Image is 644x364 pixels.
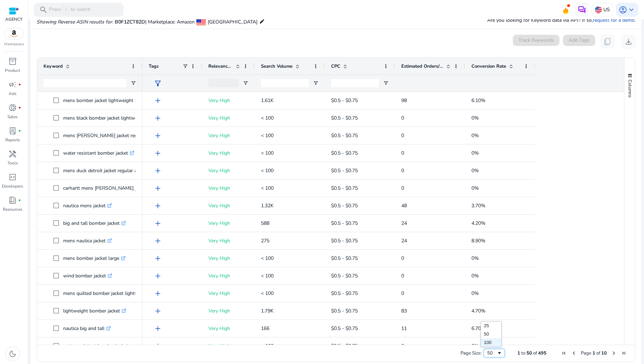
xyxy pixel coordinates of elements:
span: add [154,114,162,122]
span: inventory_2 [8,57,17,66]
span: B0F1ZCT82D [115,19,145,25]
span: 6.70% [471,325,485,332]
button: Open Filter Menu [243,80,248,86]
span: 8.90% [471,237,485,244]
span: < 100 [261,150,274,156]
span: 98 [401,97,407,104]
span: campaign [8,80,17,89]
div: First Page [561,350,567,356]
span: $0.5 - $0.75 [331,185,358,191]
span: $0.5 - $0.75 [331,115,358,121]
span: add [154,324,162,333]
p: Very High [208,321,248,336]
span: fiber_manual_record [18,199,21,202]
span: [GEOGRAPHIC_DATA] [208,19,257,25]
span: $0.5 - $0.75 [331,255,358,262]
p: Very High [208,304,248,318]
p: Very High [208,198,248,213]
span: 10 [601,350,607,356]
span: 6.10% [471,97,485,104]
i: Showing Reverse ASIN results for: [36,19,113,25]
span: $0.5 - $0.75 [331,290,358,297]
span: of [596,350,600,356]
span: Keyword [43,63,63,69]
span: Tags [149,63,159,69]
p: Very High [208,216,248,230]
span: Conversion Rate [471,63,506,69]
span: add [154,342,162,350]
button: Open Filter Menu [130,80,136,86]
span: download [624,38,633,46]
span: 0 [401,167,404,174]
span: $0.5 - $0.75 [331,237,358,244]
span: $0.5 - $0.75 [331,325,358,332]
p: mens black bomber jacket lightweight [63,111,152,125]
span: 0% [471,290,479,297]
div: Last Page [621,350,626,356]
span: 3.70% [471,202,485,209]
span: $0.5 - $0.75 [331,272,358,279]
span: add [154,167,162,175]
p: Very High [208,181,248,195]
div: Page Size: [461,350,482,356]
span: | Marketplace: Amazon [145,19,195,25]
p: lightweight bomber jacket [63,304,126,318]
p: nautica mens jacket [63,198,112,213]
span: $0.5 - $0.75 [331,220,358,227]
input: Keyword Filter Input [43,79,126,87]
span: add [154,289,162,298]
span: 0 [401,115,404,121]
span: Columns [627,80,633,97]
span: add [154,96,162,105]
p: wind bomber jacket [63,269,112,283]
div: Select Field [481,321,502,347]
span: 4.70% [471,308,485,314]
span: 50 [526,350,532,356]
span: 1 [592,350,595,356]
span: / [63,6,69,14]
span: Relevance Score [208,63,233,69]
p: Very High [208,128,248,143]
span: lab_profile [8,127,17,135]
span: 166 [261,325,269,332]
span: < 100 [261,255,274,262]
span: 588 [261,220,269,227]
span: $0.5 - $0.75 [331,97,358,104]
span: CPC [331,63,340,69]
span: search [39,6,48,14]
span: book_4 [8,196,17,204]
span: 275 [261,237,269,244]
p: Very High [208,146,248,160]
p: Very High [208,163,248,178]
img: amazon.svg [5,28,24,39]
input: CPC Filter Input [331,79,379,87]
span: 0 [401,272,404,279]
span: Search Volume [261,63,293,69]
span: handyman [8,150,17,158]
span: 24 [401,220,407,227]
p: mens nautica jacket [63,234,112,248]
p: AGENCY [5,16,22,22]
span: 0% [471,255,479,262]
span: 495 [538,350,546,356]
span: keyboard_arrow_down [627,6,636,14]
div: Next Page [611,350,617,356]
p: Press to search [49,6,90,14]
p: mens duck detroit jacket regular and big & tall sizes [63,163,182,178]
span: 1.79K [261,308,274,314]
p: mens [PERSON_NAME] jacket regular and big & tall sizes [63,128,195,143]
span: 83 [401,308,407,314]
span: 0 [401,150,404,156]
span: $0.5 - $0.75 [331,132,358,139]
span: filter_alt [154,79,162,88]
span: 0% [471,115,479,121]
span: add [154,272,162,280]
span: $0.5 - $0.75 [331,308,358,314]
p: Developers [2,183,23,189]
span: < 100 [261,115,274,121]
span: 0% [471,167,479,174]
div: Page Size [484,349,505,357]
span: 0% [471,150,479,156]
span: add [154,237,162,245]
span: Estimated Orders/Month [401,63,443,69]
